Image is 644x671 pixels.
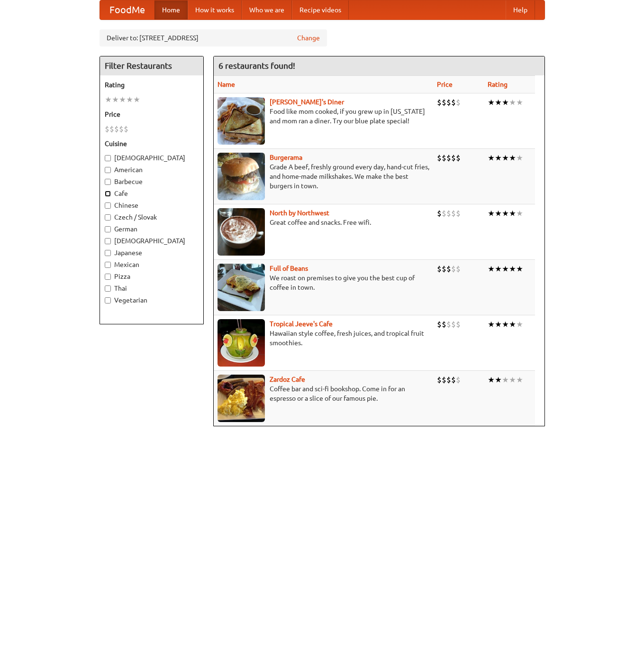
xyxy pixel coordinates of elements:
[105,236,199,246] label: [DEMOGRAPHIC_DATA]
[446,264,451,274] li: $
[451,319,456,330] li: $
[218,208,265,256] img: north.jpg
[516,319,523,330] li: ★
[442,153,446,163] li: $
[109,124,114,134] li: $
[437,264,442,274] li: $
[218,107,429,126] p: Food like mom cooked, if you grew up in [US_STATE] and mom ran a diner. Try our blue plate special!
[442,264,446,274] li: $
[446,375,451,385] li: $
[488,319,495,330] li: ★
[270,320,333,328] a: Tropical Jeeve's Cafe
[133,94,140,105] li: ★
[105,201,199,210] label: Chinese
[105,110,199,119] h5: Price
[456,97,461,108] li: $
[218,153,265,200] img: burgerama.jpg
[218,162,429,191] p: Grade A beef, freshly ground every day, hand-cut fries, and home-made milkshakes. We make the bes...
[270,98,344,106] a: [PERSON_NAME]'s Diner
[270,209,329,217] a: North by Northwest
[124,124,128,134] li: $
[502,208,509,219] li: ★
[105,297,111,303] input: Vegetarian
[488,375,495,385] li: ★
[114,124,119,134] li: $
[218,61,295,70] ng-pluralize: 6 restaurants found!
[442,208,446,219] li: $
[509,319,516,330] li: ★
[218,329,429,348] p: Hawaiian style coffee, fresh juices, and tropical fruit smoothies.
[456,375,461,385] li: $
[292,0,349,19] a: Recipe videos
[516,153,523,163] li: ★
[105,224,199,234] label: German
[105,177,199,186] label: Barbecue
[105,250,111,256] input: Japanese
[502,153,509,163] li: ★
[451,153,456,163] li: $
[105,260,199,269] label: Mexican
[119,124,124,134] li: $
[446,208,451,219] li: $
[488,81,508,88] a: Rating
[105,262,111,268] input: Mexican
[437,208,442,219] li: $
[100,0,154,19] a: FoodMe
[509,153,516,163] li: ★
[105,153,199,163] label: [DEMOGRAPHIC_DATA]
[488,153,495,163] li: ★
[218,273,429,292] p: We roast on premises to give you the best cup of coffee in town.
[105,285,111,292] input: Thai
[437,97,442,108] li: $
[270,154,302,161] a: Burgerama
[495,375,502,385] li: ★
[105,165,199,175] label: American
[451,97,456,108] li: $
[495,97,502,108] li: ★
[446,319,451,330] li: $
[218,375,265,422] img: zardoz.jpg
[105,214,111,221] input: Czech / Slovak
[509,97,516,108] li: ★
[442,319,446,330] li: $
[456,208,461,219] li: $
[105,226,111,232] input: German
[100,56,203,75] h4: Filter Restaurants
[105,295,199,305] label: Vegetarian
[154,0,188,19] a: Home
[218,319,265,367] img: jeeves.jpg
[495,153,502,163] li: ★
[270,376,305,383] b: Zardoz Cafe
[488,264,495,274] li: ★
[502,375,509,385] li: ★
[242,0,292,19] a: Who we are
[488,97,495,108] li: ★
[437,375,442,385] li: $
[488,208,495,219] li: ★
[218,384,429,403] p: Coffee bar and sci-fi bookshop. Come in for an espresso or a slice of our famous pie.
[495,264,502,274] li: ★
[105,189,199,198] label: Cafe
[105,124,109,134] li: $
[119,94,126,105] li: ★
[509,264,516,274] li: ★
[218,81,235,88] a: Name
[218,264,265,311] img: beans.jpg
[446,153,451,163] li: $
[297,33,320,43] a: Change
[437,319,442,330] li: $
[105,272,199,281] label: Pizza
[437,81,453,88] a: Price
[105,248,199,257] label: Japanese
[442,97,446,108] li: $
[456,264,461,274] li: $
[270,265,308,272] a: Full of Beans
[451,375,456,385] li: $
[502,319,509,330] li: ★
[442,375,446,385] li: $
[502,264,509,274] li: ★
[105,94,112,105] li: ★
